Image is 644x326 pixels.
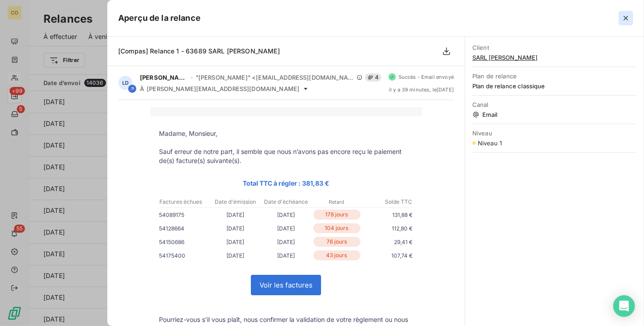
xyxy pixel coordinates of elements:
[362,251,413,260] p: 107,74 €
[140,85,144,92] span: À
[362,210,413,220] p: 131,88 €
[160,198,210,206] p: Factures échues
[159,129,413,138] p: Madame, Monsieur,
[472,72,637,80] span: Plan de relance
[261,210,312,220] p: [DATE]
[196,74,354,81] span: "[PERSON_NAME]" <[EMAIL_ADDRESS][DOMAIN_NAME]>
[118,47,280,55] span: [Compas] Relance 1 - 63689 SARL [PERSON_NAME]
[313,223,360,233] p: 104 jours
[312,198,362,206] p: Retard
[159,178,413,188] p: Total TTC à régler : 381,83 €
[118,76,133,90] div: LD
[210,210,261,220] p: [DATE]
[363,198,413,206] p: Solde TTC
[365,73,381,81] span: 4
[472,101,637,108] span: Canal
[251,275,321,295] a: Voir les factures
[362,224,413,233] p: 112,80 €
[261,251,312,260] p: [DATE]
[118,12,201,24] h5: Aperçu de la relance
[478,139,502,147] span: Niveau 1
[261,198,311,206] p: Date d'échéance
[472,44,637,51] span: Client
[211,198,260,206] p: Date d'émission
[159,147,413,165] p: Sauf erreur de notre part, il semble que nous n’avons pas encore reçu le paiement de(s) facture(s...
[140,74,188,81] span: [PERSON_NAME]
[362,237,413,247] p: 29,41 €
[261,224,312,233] p: [DATE]
[159,224,210,233] p: 54128664
[472,54,637,61] span: SARL [PERSON_NAME]
[210,237,261,247] p: [DATE]
[261,237,312,247] p: [DATE]
[313,210,360,220] p: 178 jours
[472,82,637,90] span: Plan de relance classique
[613,295,635,317] div: Open Intercom Messenger
[313,237,360,247] p: 76 jours
[472,111,637,118] span: Email
[159,210,210,220] p: 54089175
[472,129,637,137] span: Niveau
[147,85,299,92] span: [PERSON_NAME][EMAIL_ADDRESS][DOMAIN_NAME]
[210,224,261,233] p: [DATE]
[159,237,210,247] p: 54150686
[159,251,210,260] p: 54175400
[399,74,454,80] span: Succès - Email envoyé
[313,250,360,260] p: 43 jours
[389,87,454,92] span: il y a 39 minutes , le [DATE]
[191,75,193,80] span: -
[210,251,261,260] p: [DATE]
